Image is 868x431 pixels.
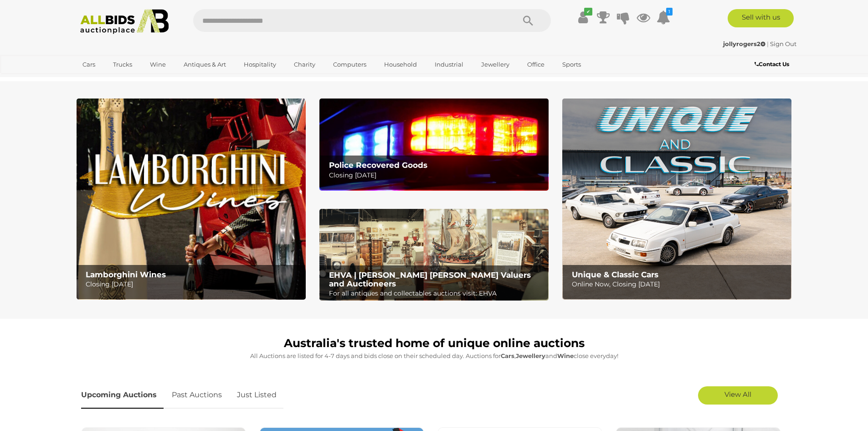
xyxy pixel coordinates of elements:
a: Cars [77,57,101,72]
img: Lamborghini Wines [77,99,306,300]
a: Past Auctions [165,382,229,409]
a: Lamborghini Wines Lamborghini Wines Closing [DATE] [77,99,306,300]
b: Unique & Classic Cars [572,270,658,279]
img: EHVA | Evans Hastings Valuers and Auctioneers [319,209,549,301]
a: Hospitality [238,57,282,72]
strong: jollyrogers2 [723,40,765,47]
img: Police Recovered Goods [319,99,549,190]
p: All Auctions are listed for 4-7 days and bids close on their scheduled day. Auctions for , and cl... [81,351,787,361]
i: 1 [666,8,673,16]
span: | [767,40,769,47]
a: Household [378,57,423,72]
a: Just Listed [230,382,283,409]
a: Contact Us [755,59,791,69]
a: Sports [556,57,587,72]
b: Police Recovered Goods [329,161,427,170]
a: View All [698,386,778,405]
a: Wine [144,57,172,72]
i: ✔ [584,8,592,16]
img: Unique & Classic Cars [562,99,791,300]
p: For all antiques and collectables auctions visit: EHVA [329,288,544,299]
b: Lamborghini Wines [86,270,166,279]
a: [GEOGRAPHIC_DATA] [77,72,153,87]
b: Contact Us [755,61,789,68]
button: Search [505,9,551,32]
strong: Cars [501,352,514,359]
p: Closing [DATE] [329,170,544,181]
a: Unique & Classic Cars Unique & Classic Cars Online Now, Closing [DATE] [562,99,791,300]
a: Industrial [429,57,469,72]
span: View All [724,390,751,399]
a: ✔ [576,9,590,26]
b: EHVA | [PERSON_NAME] [PERSON_NAME] Valuers and Auctioneers [329,270,531,288]
a: Antiques & Art [178,57,232,72]
a: 1 [657,9,670,26]
a: Sell with us [728,9,794,27]
a: Police Recovered Goods Police Recovered Goods Closing [DATE] [319,99,549,190]
a: jollyrogers2 [723,40,767,47]
h1: Australia's trusted home of unique online auctions [81,337,787,350]
a: Jewellery [475,57,515,72]
strong: Jewellery [516,352,545,359]
a: Computers [327,57,372,72]
a: Sign Out [770,40,796,47]
img: Allbids.com.au [75,9,174,34]
p: Closing [DATE] [86,279,300,290]
a: Upcoming Auctions [81,382,164,409]
a: Office [521,57,550,72]
a: EHVA | Evans Hastings Valuers and Auctioneers EHVA | [PERSON_NAME] [PERSON_NAME] Valuers and Auct... [319,209,549,301]
a: Trucks [107,57,138,72]
strong: Wine [557,352,574,359]
a: Charity [288,57,321,72]
p: Online Now, Closing [DATE] [572,279,786,290]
